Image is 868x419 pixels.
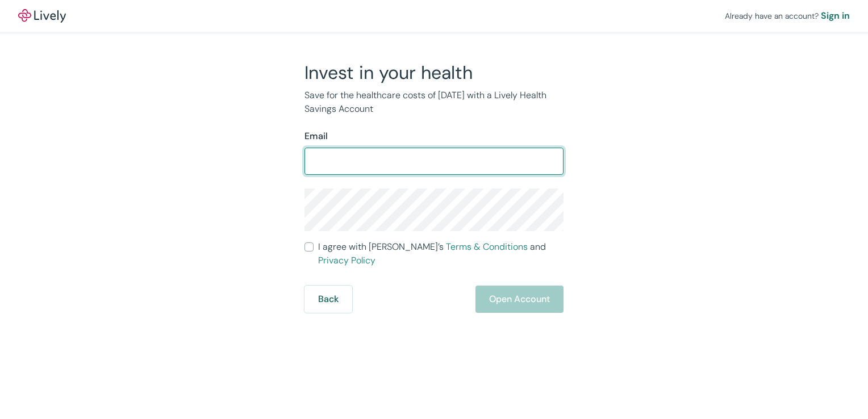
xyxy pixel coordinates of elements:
span: I agree with [PERSON_NAME]’s and [318,240,564,267]
label: Email [304,129,328,143]
a: Sign in [821,9,850,23]
button: Back [304,286,352,313]
a: Privacy Policy [318,254,375,266]
a: LivelyLively [18,9,66,23]
h2: Invest in your health [304,61,564,84]
a: Terms & Conditions [446,241,528,253]
img: Lively [18,9,66,23]
p: Save for the healthcare costs of [DATE] with a Lively Health Savings Account [304,89,564,116]
div: Already have an account? [725,9,850,23]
